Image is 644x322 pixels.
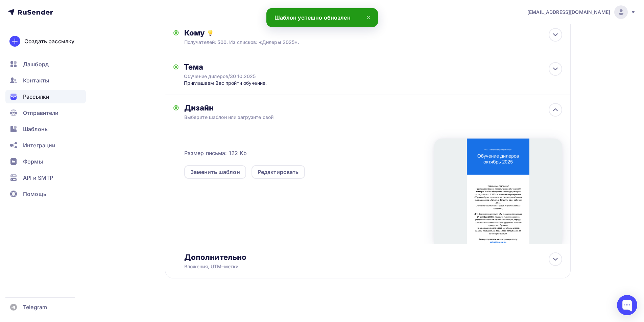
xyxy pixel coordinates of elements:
[184,263,525,270] div: Вложения, UTM–метки
[23,125,49,133] span: Шаблоны
[5,74,86,87] a: Контакты
[5,90,86,103] a: Рассылки
[184,252,562,262] div: Дополнительно
[23,93,49,101] span: Рассылки
[23,157,43,166] span: Формы
[184,103,562,113] div: Дизайн
[23,60,49,68] span: Дашборд
[527,9,610,16] span: [EMAIL_ADDRESS][DOMAIN_NAME]
[184,114,525,121] div: Выберите шаблон или загрузите свой
[5,106,86,120] a: Отправители
[184,28,562,38] div: Кому
[23,109,59,117] span: Отправители
[23,190,46,198] span: Помощь
[24,37,74,45] div: Создать рассылку
[23,76,49,84] span: Контакты
[184,39,525,46] div: Получателей: 500. Из списков: «Дилеры 2025».
[184,62,317,72] div: Тема
[190,168,240,176] div: Заменить шаблон
[184,73,304,80] div: Обучение дилеров/30.10.2025
[5,122,86,136] a: Шаблоны
[23,303,47,311] span: Telegram
[258,168,299,176] div: Редактировать
[527,5,636,19] a: [EMAIL_ADDRESS][DOMAIN_NAME]
[23,174,53,182] span: API и SMTP
[184,149,247,157] span: Размер письма: 122 Kb
[23,141,55,149] span: Интеграции
[184,80,317,86] div: Приглашаем Вас пройти обучение.
[5,57,86,71] a: Дашборд
[5,155,86,168] a: Формы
